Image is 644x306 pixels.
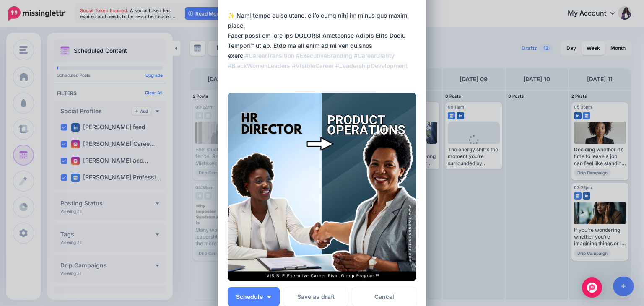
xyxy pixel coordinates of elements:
[228,93,416,281] img: VO1D5OSV26OY11OC47IXRON97OVC1B9L.png
[267,296,271,298] img: arrow-down-white.png
[582,277,602,298] div: Open Intercom Messenger
[236,294,263,300] span: Schedule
